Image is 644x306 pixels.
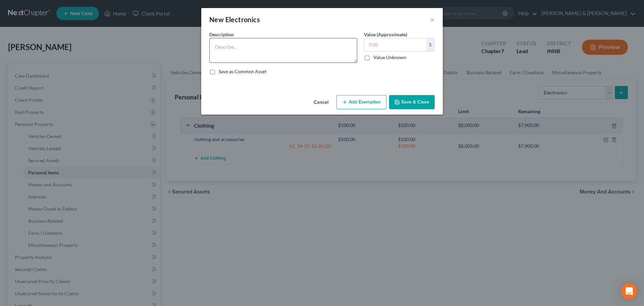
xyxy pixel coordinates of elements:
[373,54,406,61] label: Value Unknown
[336,95,386,109] button: Add Exemption
[209,32,234,37] span: Description
[621,283,637,299] div: Open Intercom Messenger
[219,68,266,75] label: Save as Common Asset
[209,15,260,24] div: New Electronics
[364,31,407,38] label: Value (Approximate)
[430,15,435,24] button: ×
[426,38,434,51] div: $
[364,38,426,51] input: 0.00
[308,96,334,109] button: Cancel
[389,95,435,109] button: Save & Close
